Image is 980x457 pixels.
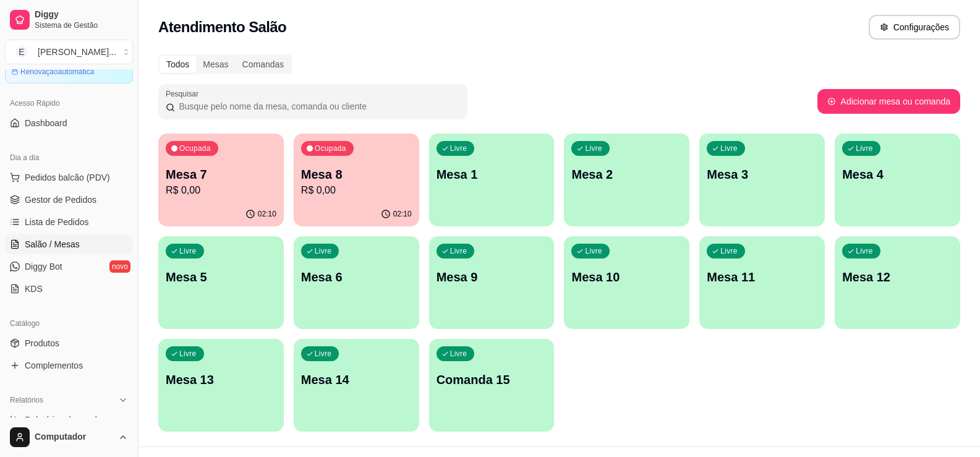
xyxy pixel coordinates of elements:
[5,314,133,333] div: Catálogo
[437,371,547,388] p: Comanda 15
[5,422,133,452] button: Computador
[429,134,555,226] button: LivreMesa 1
[5,40,133,64] button: Select a team
[15,46,28,58] span: E
[179,349,197,359] p: Livre
[35,432,113,443] span: Computador
[25,238,80,250] span: Salão / Mesas
[5,234,133,254] a: Salão / Mesas
[699,236,825,329] button: LivreMesa 11
[699,134,825,226] button: LivreMesa 3
[196,56,235,73] div: Mesas
[301,268,412,286] p: Mesa 6
[5,113,133,133] a: Dashboard
[158,236,284,329] button: LivreMesa 5
[158,339,284,432] button: LivreMesa 13
[175,100,460,113] input: Pesquisar
[437,166,547,183] p: Mesa 1
[835,236,960,329] button: LivreMesa 12
[5,279,133,299] a: KDS
[585,246,602,256] p: Livre
[179,246,197,256] p: Livre
[35,20,128,30] span: Sistema de Gestão
[166,88,203,99] label: Pesquisar
[236,56,291,73] div: Comandas
[166,183,276,198] p: R$ 0,00
[393,209,412,219] p: 02:10
[35,9,128,20] span: Diggy
[10,395,43,405] span: Relatórios
[294,339,419,432] button: LivreMesa 14
[25,359,83,372] span: Complementos
[707,268,817,286] p: Mesa 11
[564,134,689,226] button: LivreMesa 2
[166,268,276,286] p: Mesa 5
[25,171,110,184] span: Pedidos balcão (PDV)
[707,166,817,183] p: Mesa 3
[429,236,555,329] button: LivreMesa 9
[179,143,211,153] p: Ocupada
[450,143,467,153] p: Livre
[720,246,738,256] p: Livre
[856,246,873,256] p: Livre
[5,190,133,210] a: Gestor de Pedidos
[315,349,332,359] p: Livre
[25,337,59,349] span: Produtos
[450,246,467,256] p: Livre
[564,236,689,329] button: LivreMesa 10
[5,257,133,276] a: Diggy Botnovo
[301,371,412,388] p: Mesa 14
[301,183,412,198] p: R$ 0,00
[166,371,276,388] p: Mesa 13
[166,166,276,183] p: Mesa 7
[294,134,419,226] button: OcupadaMesa 8R$ 0,0002:10
[25,283,43,295] span: KDS
[38,46,116,58] div: [PERSON_NAME] ...
[869,15,960,40] button: Configurações
[25,414,106,426] span: Relatórios de vendas
[856,143,873,153] p: Livre
[5,410,133,430] a: Relatórios de vendas
[5,356,133,375] a: Complementos
[25,216,89,228] span: Lista de Pedidos
[450,349,467,359] p: Livre
[835,134,960,226] button: LivreMesa 4
[842,166,953,183] p: Mesa 4
[315,246,332,256] p: Livre
[315,143,346,153] p: Ocupada
[20,67,94,77] article: Renovação automática
[5,212,133,232] a: Lista de Pedidos
[25,194,96,206] span: Gestor de Pedidos
[5,333,133,353] a: Produtos
[585,143,602,153] p: Livre
[5,148,133,168] div: Dia a dia
[25,260,62,273] span: Diggy Bot
[817,89,960,114] button: Adicionar mesa ou comanda
[5,93,133,113] div: Acesso Rápido
[158,134,284,226] button: OcupadaMesa 7R$ 0,0002:10
[160,56,196,73] div: Todos
[158,17,286,37] h2: Atendimento Salão
[437,268,547,286] p: Mesa 9
[5,168,133,187] button: Pedidos balcão (PDV)
[571,268,682,286] p: Mesa 10
[429,339,555,432] button: LivreComanda 15
[5,5,133,35] a: DiggySistema de Gestão
[301,166,412,183] p: Mesa 8
[720,143,738,153] p: Livre
[842,268,953,286] p: Mesa 12
[25,117,67,129] span: Dashboard
[258,209,276,219] p: 02:10
[571,166,682,183] p: Mesa 2
[294,236,419,329] button: LivreMesa 6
